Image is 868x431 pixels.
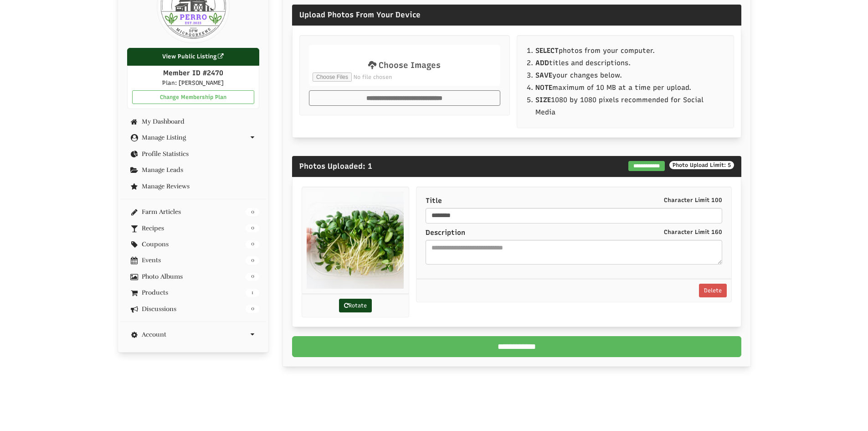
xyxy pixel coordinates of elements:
span: 0 [246,240,259,249]
li: maximum of 10 MB at a time per upload. [535,82,724,94]
li: photos from your computer. [535,45,724,57]
strong: SIZE [535,96,551,104]
a: Manage Reviews [127,183,260,190]
a: Profile Statistics [127,151,260,157]
a: Manage Leads [127,166,260,173]
b: SAVE [535,71,552,79]
a: View Public Listing [127,48,260,66]
a: Rotate [339,299,372,312]
a: Delete [699,284,727,297]
a: Manage Listing [127,134,260,141]
a: 0 Coupons [127,241,260,248]
small: Character Limit 160 [664,228,722,236]
span: 0 [246,273,259,281]
a: 1 Products [127,289,260,296]
a: 0 Events [127,257,260,264]
li: titles and descriptions. [535,57,724,69]
span: 0 [246,256,259,265]
a: Account [127,331,260,338]
label: Description [426,228,722,238]
span: 0 [246,224,259,233]
a: 0 Recipes [127,225,260,232]
span: Photos Uploaded: 1 [299,161,372,171]
span: Plan: [PERSON_NAME] [162,79,224,86]
div: Upload Photos From Your Device [292,5,741,26]
span: 0 [246,208,259,216]
label: Title [426,196,722,206]
a: 0 Farm Articles [127,208,260,215]
a: 0 Photo Albums [127,273,260,280]
span: Member ID #2470 [163,69,223,77]
li: 1080 by 1080 pixels recommended for Social Media [535,94,724,119]
li: your changes below. [535,69,724,82]
a: Change Membership Plan [132,90,255,104]
small: Character Limit 100 [664,196,722,204]
b: NOTE [535,83,552,92]
a: My Dashboard [127,118,260,125]
span: Photo Upload Limit: 5 [669,161,734,169]
b: SELECT [535,47,559,55]
span: 1 [246,289,259,297]
b: ADD [535,59,549,67]
a: 0 Discussions [127,306,260,312]
span: 0 [246,305,259,313]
